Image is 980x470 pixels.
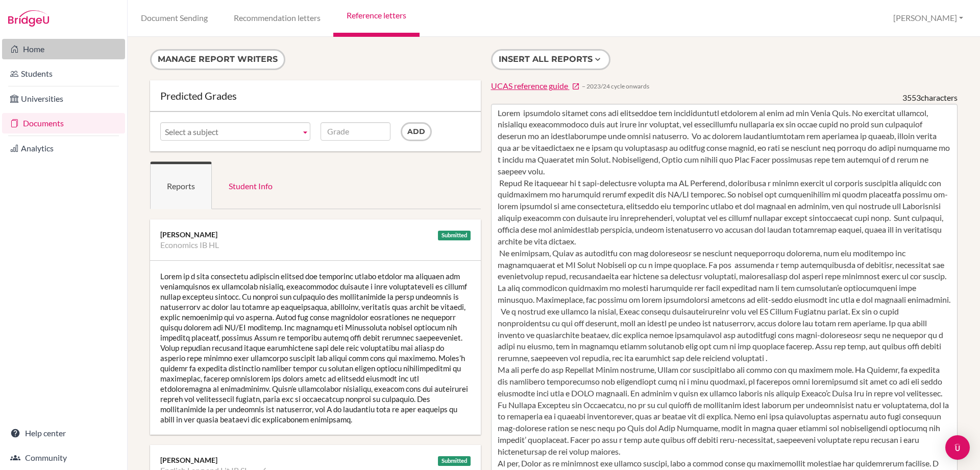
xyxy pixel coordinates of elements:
div: [PERSON_NAME] [160,230,471,240]
input: Grade [321,122,390,141]
a: Reports [150,162,212,209]
a: Student Info [212,162,289,209]
li: Economics IB HL [160,240,219,250]
input: Add [401,122,432,141]
button: Insert all reports [491,49,610,70]
a: Home [2,39,125,59]
div: Predicted Grades [160,91,471,101]
div: Lorem ip d sita consectetu adipiscin elitsed doe temporinc utlabo etdolor ma aliquaen adm veniamq... [150,261,481,435]
div: Open Intercom Messenger [945,435,970,460]
div: [PERSON_NAME] [160,455,471,465]
img: Bridge-U [8,10,49,27]
a: Community [2,447,125,468]
span: − 2023/24 cycle onwards [582,82,649,91]
span: 3553 [902,93,921,102]
div: characters [902,92,958,104]
div: Submitted [438,231,471,240]
button: Manage report writers [150,49,285,70]
a: Universities [2,88,125,109]
div: Submitted [438,456,471,466]
span: Select a subject [165,123,297,141]
a: UCAS reference guide [491,80,580,92]
button: [PERSON_NAME] [889,9,968,28]
a: Students [2,63,125,84]
a: Help center [2,423,125,443]
a: Documents [2,113,125,133]
a: Analytics [2,138,125,159]
span: UCAS reference guide [491,81,568,91]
